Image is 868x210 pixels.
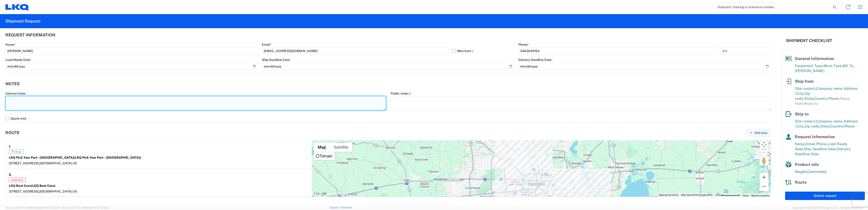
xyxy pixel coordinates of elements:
button: Map Scale: 10 km per 75 pixels [714,193,741,197]
img: Google [313,191,328,197]
label: Public notes [391,91,412,95]
label: Load Ready Date [5,58,31,62]
strong: LKQ Best Core [9,184,55,187]
h2: Shipment Request [5,18,41,24]
span: Request Information [795,134,835,139]
button: Show satellite imagery [330,143,352,152]
input: Shipment, tracking or reference number [714,3,831,11]
h2: Shipment Checklist [786,38,832,43]
button: Map camera controls [759,140,769,149]
ul: Show street map [314,152,335,160]
span: [STREET_ADDRESS], [9,161,39,165]
h2: Route [5,130,19,135]
label: Internal notes [5,91,26,95]
span: City, [797,124,805,128]
span: Phone, [828,96,839,101]
strong: 1. [9,144,11,149]
span: State, [804,96,814,101]
button: Add stop [746,129,771,137]
span: Country, [830,124,844,128]
span: Server: 2025.17.0-1194904eeae [5,206,59,209]
button: Zoom in [759,173,769,182]
strong: LKQ Pick Your Part - [GEOGRAPHIC_DATA] [9,156,141,159]
span: Phone, [816,142,827,146]
a: Terms [742,194,749,197]
h2: Notes [5,82,19,86]
a: Feedback [340,206,352,209]
span: Site contact, [795,119,816,123]
label: Name [5,42,16,47]
span: Pickup [9,149,24,154]
span: Hours to [804,101,818,106]
label: Quote only [5,115,771,122]
span: Site contact, [795,86,816,91]
span: Ship to [795,112,809,116]
strong: 2. [9,172,12,177]
label: Merchant [452,47,515,55]
span: Delivery [9,177,26,182]
label: Delivery Deadline Date [518,58,553,62]
span: Company name, [816,86,844,91]
label: Email [262,42,271,47]
span: Client: 2025.17.0-159f9de [61,206,109,209]
span: Ship Deadline Date, [804,147,837,151]
span: Country, [814,96,828,101]
input: Ext [721,47,771,55]
span: (LKQ Best Core) [31,184,55,187]
span: Product info [795,162,819,167]
span: Copyright © [DATE]-[DATE] Agistix Inc., All Rights Reserved [793,206,863,210]
span: 10 km [715,194,722,196]
span: Zip code, [805,124,820,128]
button: Show street map [314,143,330,152]
label: Phone [518,42,529,47]
label: Terrain [320,154,332,158]
button: Keyboard shortcuts [659,193,678,197]
span: City, [797,91,805,96]
a: Report a map error [751,194,769,197]
span: Weight, [795,170,807,174]
a: Open this area in Google Maps (opens a new window) [313,191,328,197]
span: Equipment Type, [795,64,823,68]
span: Route [795,180,807,185]
span: General Information [795,56,834,61]
span: Phone [844,124,855,128]
span: [GEOGRAPHIC_DATA] US [39,161,77,165]
span: Name, [795,142,806,146]
span: [DATE] 10:32:38 [41,206,59,209]
a: Support [329,206,341,209]
label: Ship Deadline Date [262,58,291,62]
span: [GEOGRAPHIC_DATA] US [39,190,77,193]
span: Ship from [795,79,814,84]
span: Add stop [754,131,767,135]
span: (LKQ Pick Your Part - [GEOGRAPHIC_DATA]) [74,156,141,159]
span: State, [820,124,830,128]
span: [PERSON_NAME] [795,69,825,73]
button: Submit request [785,192,865,200]
button: Zoom out [759,182,769,191]
span: [STREET_ADDRESS], [9,190,39,193]
span: Email, [806,142,816,146]
li: Terrain [314,152,334,160]
span: Company name, [816,119,844,123]
span: Map data ©2025 Google, INEGI [681,194,713,196]
button: Drag Pegman onto the map to open Street View [759,156,769,165]
span: Commodity [807,170,827,174]
h2: Request Information [5,33,55,37]
span: [DATE] 10:23:34 [91,206,109,209]
span: Move Type, [823,64,843,68]
span: Bill To, [843,64,854,68]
